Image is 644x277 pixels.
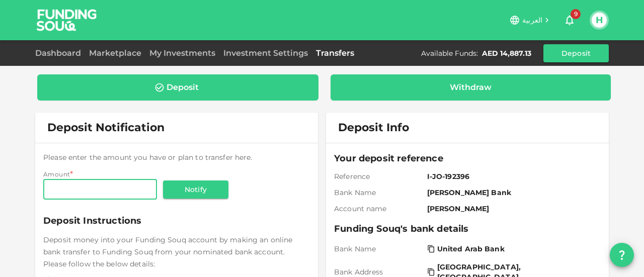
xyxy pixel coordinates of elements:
[43,179,157,200] input: amount
[47,121,165,134] span: Deposit Notification
[421,48,478,58] div: Available Funds :
[334,188,423,198] span: Bank Name
[312,48,358,58] a: Transfers
[450,82,492,93] div: Withdraw
[427,188,597,198] span: [PERSON_NAME] Bank
[334,222,601,236] span: Funding Souq's bank details
[85,48,145,58] a: Marketplace
[437,244,505,254] span: United Arab Bank
[482,48,531,58] div: AED 14,887.13
[571,9,581,19] span: 9
[35,48,85,58] a: Dashboard
[334,151,601,165] span: Your deposit reference
[43,170,70,178] span: Amount
[334,171,423,181] span: Reference
[219,48,312,58] a: Investment Settings
[43,214,310,228] span: Deposit Instructions
[163,180,228,199] button: Notify
[522,16,542,25] span: العربية
[167,82,199,93] div: Deposit
[43,235,292,268] span: Deposit money into your Funding Souq account by making an online bank transfer to Funding Souq fr...
[427,204,597,214] span: [PERSON_NAME]
[43,153,253,162] span: Please enter the amount you have or plan to transfer here.
[334,204,423,214] span: Account name
[559,10,580,30] button: 9
[610,243,634,267] button: question
[427,171,597,181] span: I-JO-192396
[37,74,318,101] a: Deposit
[334,244,423,254] span: Bank Name
[592,13,607,28] button: H
[338,121,409,135] span: Deposit Info
[331,74,611,101] a: Withdraw
[334,267,423,277] span: Bank Address
[145,48,219,58] a: My Investments
[543,44,609,62] button: Deposit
